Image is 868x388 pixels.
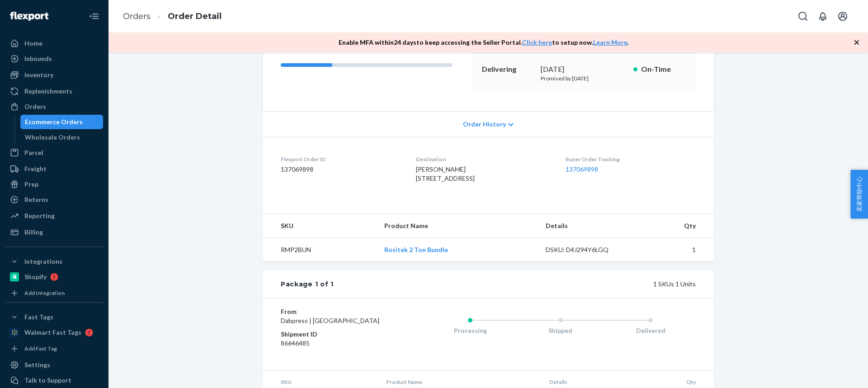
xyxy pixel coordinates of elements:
th: Qty [637,214,714,238]
div: Inbounds [24,54,52,63]
a: 137069898 [566,165,598,173]
button: Fast Tags [5,310,103,324]
a: Inventory [5,68,103,82]
p: Promised by [DATE] [541,75,626,82]
div: Ecommerce Orders [25,117,83,126]
dt: Shipment ID [281,330,389,339]
p: 您也可以访问“卖家帮助中心”的其他资源： [14,304,203,330]
span: Order History [463,120,506,129]
a: Orders [5,99,103,114]
div: Billing [24,228,43,237]
button: Integrations [5,254,103,269]
a: Rositek 2 Ton Bundle [384,246,448,253]
th: Details [538,214,638,238]
div: Settings [24,360,50,369]
div: 358 如何在Deliverr提交并跟踪客服请求？ [14,18,203,48]
a: Reporting [5,209,103,223]
span: 直接联系客服平台 [14,62,100,74]
button: Open account menu [834,7,852,25]
a: Walmart Fast Tags [5,325,103,340]
div: Talk to Support [24,376,71,385]
a: [URL][DOMAIN_NAME] [14,305,170,328]
a: Prep [5,177,103,192]
td: RMP2BUN [263,238,377,262]
dt: Flexport Order ID [281,155,401,163]
div: 1 SKUs 1 Units [334,280,696,289]
a: Home [5,36,103,51]
div: Integrations [24,257,62,266]
a: Settings [5,358,103,372]
td: 1 [637,238,714,262]
a: Shopify [5,270,103,284]
div: Package 1 of 1 [281,280,334,289]
div: Processing [425,326,515,335]
a: Replenishments [5,84,103,98]
img: Flexport logo [10,12,48,21]
button: 卖家帮助中心 [850,170,868,219]
button: Open notifications [814,7,832,25]
p: 您可以直接通过该网址提交问题： （目前只支持英文） [14,121,203,147]
a: Ecommerce Orders [20,115,104,129]
a: [URL][DOMAIN_NAME] [122,122,202,132]
button: Close Navigation [85,7,103,25]
div: Delivered [605,326,696,335]
dd: 137069898 [281,165,401,174]
div: Parcel [24,148,43,157]
a: Returns [5,192,103,207]
a: Inbounds [5,51,103,66]
span: Dabpress | [GEOGRAPHIC_DATA] [281,317,379,324]
dt: Destination [416,155,551,163]
div: Add Fast Tag [24,345,57,352]
th: SKU [263,214,377,238]
dt: From [281,307,389,316]
div: Replenishments [24,87,72,96]
ol: breadcrumbs [116,3,229,30]
div: Wholesale Orders [25,133,80,142]
div: Shipped [515,326,606,335]
span: [PERSON_NAME] [STREET_ADDRESS] [416,165,475,182]
dd: 86646485 [281,339,389,348]
div: Walmart Fast Tags [24,328,81,337]
p: Enable MFA within 24 days to keep accessing the Seller Portal. to setup now. . [339,38,629,47]
p: Delivering [482,64,533,75]
div: DSKU: D4J294Y6LGQ [546,245,631,254]
p: 提供准确的信息可以帮助客服团队将您的问题分配给正确的人员，并缩短解决问题的时间： [14,160,203,186]
th: Product Name [377,214,538,238]
a: Add Integration [5,288,103,299]
p: 如果您遇到了任何的问题或对我们的平台有任何疑问，最好的办法是联系我们的客服。 [14,81,203,107]
div: Add Integration [24,289,65,297]
div: Fast Tags [24,313,53,322]
div: Prep [24,180,38,189]
img: ticket_snap.PNG [14,200,203,286]
div: Home [24,39,42,48]
a: Learn More [593,38,627,46]
a: Add Fast Tag [5,343,103,354]
div: Reporting [24,211,55,220]
div: [DATE] [541,64,626,75]
a: Wholesale Orders [20,130,104,145]
a: Talk to Support [5,373,103,388]
p: On-Time [641,64,685,75]
div: Inventory [24,70,53,79]
div: Orders [24,102,46,111]
div: Returns [24,195,48,204]
a: Click here [522,38,552,46]
div: Freight [24,164,47,173]
a: Parcel [5,145,103,160]
a: Orders [123,11,151,21]
a: Freight [5,162,103,176]
a: Order Detail [168,11,222,21]
button: Open Search Box [794,7,812,25]
dt: Buyer Order Tracking [566,155,696,163]
a: Billing [5,225,103,239]
div: Shopify [24,272,47,281]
